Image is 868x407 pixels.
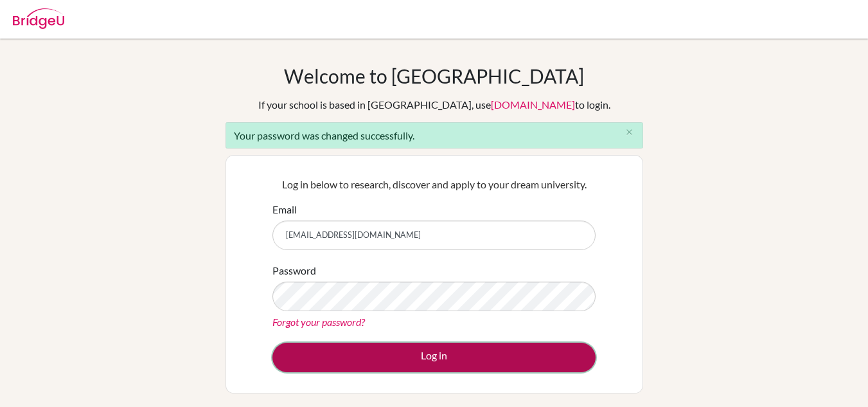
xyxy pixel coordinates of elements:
[491,98,575,111] a: [DOMAIN_NAME]
[272,343,596,372] button: Log in
[272,316,365,328] a: Forgot your password?
[284,64,584,87] h1: Welcome to [GEOGRAPHIC_DATA]
[617,123,642,142] button: Close
[13,8,64,29] img: Bridge-U
[272,263,316,278] label: Password
[272,177,596,192] p: Log in below to research, discover and apply to your dream university.
[624,127,634,137] i: close
[226,122,643,149] div: Your password was changed successfully.
[272,202,297,217] label: Email
[258,97,610,113] div: If your school is based in [GEOGRAPHIC_DATA], use to login.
